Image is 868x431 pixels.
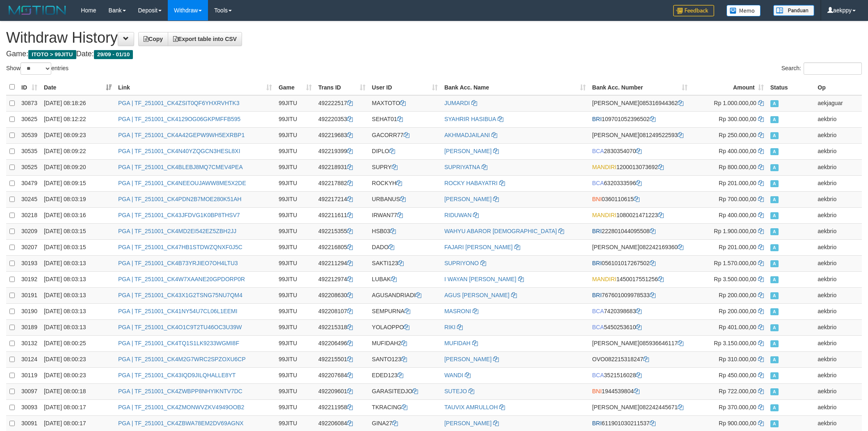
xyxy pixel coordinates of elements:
td: 30132 [18,335,41,351]
td: 492215318 [315,319,369,335]
span: Rp 200.000,00 [719,308,756,314]
span: BCA [592,180,604,186]
td: 1944539804 [589,383,691,399]
span: Approved - Marked by aekbrio [770,324,779,331]
td: [DATE] 08:00:25 [41,335,115,351]
td: 492212974 [315,271,369,287]
span: MANDIRI [592,276,617,282]
td: 082242169360 [589,239,691,255]
span: Approved - Marked by aekbrio [770,260,779,267]
span: Rp 1.000.000,00 [714,100,756,106]
td: 492222517 [315,95,369,112]
td: 30535 [18,143,41,159]
td: 99JITU [275,255,315,271]
td: [DATE] 08:03:15 [41,223,115,239]
a: PGA | TF_251001_CK4PDN2B7MOE280K51AH [118,196,242,202]
th: User ID: activate to sort column ascending [369,79,441,95]
span: Approved - Marked by aekbrio [770,404,779,411]
span: Rp 700.000,00 [719,196,756,202]
span: Rp 400.000,00 [719,148,756,154]
td: 99JITU [275,191,315,207]
span: Approved - Marked by aekbrio [770,164,779,171]
a: PGA | TF_251001_CK4A42GEPW9WH5EXRBP1 [118,132,244,138]
td: 492215501 [315,351,369,367]
td: 0360110615 [589,191,691,207]
td: [DATE] 08:03:19 [41,191,115,207]
td: aekbrio [814,223,862,239]
a: Copy [138,32,168,46]
td: 492206496 [315,335,369,351]
td: 081249522593 [589,127,691,143]
td: 99JITU [275,335,315,351]
span: OVO [592,356,605,362]
td: 30193 [18,255,41,271]
span: Rp 300.000,00 [719,116,756,122]
td: aekbrio [814,255,862,271]
a: PGA | TF_251001_CK4BLEBJ8MQ7CMEV4PEA [118,164,243,170]
a: MUFIDAH [444,340,471,346]
td: 30873 [18,95,41,112]
a: PGA | TF_251001_CK4O1C9T2TU46OC3U39W [118,324,242,330]
td: 492216805 [315,239,369,255]
th: Op [814,79,862,95]
span: Approved - Marked by aekbrio [770,308,779,315]
td: 492208107 [315,303,369,319]
td: 492209601 [315,383,369,399]
th: Date: activate to sort column ascending [41,79,115,95]
td: 99JITU [275,351,315,367]
a: SUPRIYONO [444,260,479,266]
td: [DATE] 08:00:18 [41,383,115,399]
td: 2830354070 [589,143,691,159]
td: 99JITU [275,399,315,415]
td: 30539 [18,127,41,143]
td: aekbrio [814,335,862,351]
td: 99JITU [275,143,315,159]
td: 492215355 [315,223,369,239]
td: 492220353 [315,111,369,127]
td: [DATE] 08:00:23 [41,367,115,383]
span: Approved - Marked by aekbrio [770,180,779,187]
td: 492217882 [315,175,369,191]
td: [DATE] 08:09:20 [41,159,115,175]
td: aekjaguar [814,95,862,112]
span: Rp 201.000,00 [719,180,756,186]
td: [DATE] 08:00:17 [41,399,115,415]
th: Status [767,79,815,95]
td: [DATE] 08:09:22 [41,143,115,159]
a: Export table into CSV [168,32,242,46]
td: URBANUS [369,191,441,207]
td: 30119 [18,367,41,383]
td: [DATE] 08:03:15 [41,239,115,255]
td: 7420398683 [589,303,691,319]
td: 99JITU [275,159,315,175]
td: 30191 [18,287,41,303]
td: aekbrio [814,351,862,367]
td: [DATE] 08:03:13 [41,303,115,319]
span: Approved - Marked by aekbrio [770,356,779,363]
td: [DATE] 08:09:15 [41,175,115,191]
a: SYAHRIR HASIBUA [444,116,496,122]
span: BCA [592,148,604,154]
td: 30525 [18,159,41,175]
span: BRI [592,292,602,298]
span: BNI [592,196,602,202]
td: 492211958 [315,399,369,415]
a: PGA | TF_251001_CK4N40YZQGCN3HESL8XI [118,148,240,154]
td: DADO [369,239,441,255]
label: Show entries [6,62,69,75]
td: aekbrio [814,383,862,399]
td: aekbrio [814,111,862,127]
td: LUBAK [369,271,441,287]
span: [PERSON_NAME] [592,404,640,410]
a: SUTEJO [444,388,467,394]
td: 5450253610 [589,319,691,335]
td: 99JITU [275,95,315,112]
a: [PERSON_NAME] [444,420,491,426]
span: Rp 370.000,00 [719,404,756,410]
td: [DATE] 08:03:16 [41,207,115,223]
td: AGUSANDRIADI [369,287,441,303]
td: aekbrio [814,159,862,175]
td: 492208630 [315,287,369,303]
span: 29/09 - 01/10 [94,50,133,59]
td: SEHAT01 [369,111,441,127]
